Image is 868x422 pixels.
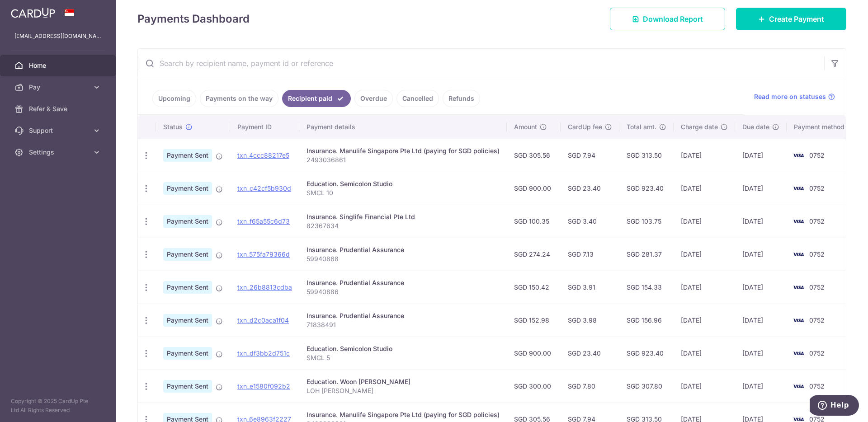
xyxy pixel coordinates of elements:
img: Bank Card [789,282,807,293]
td: [DATE] [674,304,735,337]
div: Education. Semicolon Studio [307,179,500,188]
span: 0752 [809,250,825,258]
td: SGD 923.40 [619,172,674,205]
span: Payment Sent [163,182,212,195]
td: SGD 152.98 [507,304,561,337]
td: [DATE] [674,205,735,238]
span: 0752 [809,382,825,390]
a: Refunds [443,90,480,107]
img: Bank Card [789,348,807,359]
span: Payment Sent [163,347,212,360]
span: Pay [29,83,89,92]
td: SGD 305.56 [507,139,561,172]
iframe: Opens a widget where you can find more information [810,395,859,417]
td: SGD 7.80 [561,370,619,403]
a: Read more on statuses [754,92,835,101]
td: SGD 313.50 [619,139,674,172]
img: Bank Card [789,150,807,161]
span: Download Report [643,14,703,24]
th: Payment method [787,115,855,139]
a: txn_d2c0aca1f04 [237,316,289,324]
img: Bank Card [789,381,807,392]
div: Insurance. Singlife Financial Pte Ltd [307,212,500,221]
a: txn_f65a55c6d73 [237,217,290,225]
td: SGD 23.40 [561,172,619,205]
a: Cancelled [396,90,439,107]
span: CardUp fee [568,122,602,131]
a: txn_e1580f092b2 [237,382,290,390]
td: SGD 307.80 [619,370,674,403]
a: txn_575fa79366d [237,250,290,258]
span: Payment Sent [163,380,212,393]
td: [DATE] [674,238,735,271]
a: txn_26b8813cdba [237,283,292,291]
th: Payment details [299,115,507,139]
span: Charge date [681,122,718,131]
span: Payment Sent [163,149,212,162]
span: Support [29,126,89,135]
p: 59940868 [307,254,500,263]
span: Refer & Save [29,104,89,113]
td: SGD 923.40 [619,337,674,370]
td: [DATE] [674,172,735,205]
a: Download Report [610,8,725,30]
td: [DATE] [735,139,787,172]
td: SGD 900.00 [507,337,561,370]
td: [DATE] [735,271,787,304]
span: Create Payment [769,14,824,24]
td: [DATE] [735,337,787,370]
span: Payment Sent [163,281,212,294]
span: Payment Sent [163,215,212,228]
td: [DATE] [674,271,735,304]
img: Bank Card [789,249,807,260]
td: SGD 154.33 [619,271,674,304]
a: Create Payment [736,8,846,30]
td: SGD 281.37 [619,238,674,271]
span: Due date [742,122,769,131]
span: Status [163,122,183,131]
span: 0752 [809,316,825,324]
p: SMCL 5 [307,353,500,362]
span: Payment Sent [163,314,212,327]
span: Read more on statuses [754,92,826,101]
a: txn_df3bb2d751c [237,349,290,357]
p: 71838491 [307,320,500,329]
td: SGD 150.42 [507,271,561,304]
p: [EMAIL_ADDRESS][DOMAIN_NAME] [14,32,101,41]
span: Total amt. [627,122,656,131]
td: [DATE] [674,370,735,403]
a: Upcoming [152,90,196,107]
a: txn_4ccc88217e5 [237,151,289,159]
img: CardUp [11,7,55,18]
div: Insurance. Manulife Singapore Pte Ltd (paying for SGD policies) [307,410,500,419]
td: SGD 7.94 [561,139,619,172]
a: txn_c42cf5b930d [237,184,291,192]
td: SGD 900.00 [507,172,561,205]
td: [DATE] [735,370,787,403]
p: 82367634 [307,221,500,230]
span: 0752 [809,283,825,291]
td: [DATE] [674,337,735,370]
div: Education. Semicolon Studio [307,344,500,353]
span: Settings [29,148,89,157]
td: SGD 3.40 [561,205,619,238]
h4: Payments Dashboard [137,11,250,27]
td: SGD 100.35 [507,205,561,238]
a: Recipient paid [282,90,351,107]
td: SGD 274.24 [507,238,561,271]
td: [DATE] [735,172,787,205]
td: SGD 103.75 [619,205,674,238]
td: [DATE] [735,238,787,271]
a: Payments on the way [200,90,278,107]
span: Home [29,61,89,70]
td: SGD 23.40 [561,337,619,370]
span: Payment Sent [163,248,212,261]
p: SMCL 10 [307,188,500,197]
p: 59940886 [307,287,500,296]
td: [DATE] [735,205,787,238]
div: Education. Woon [PERSON_NAME] [307,377,500,386]
input: Search by recipient name, payment id or reference [138,49,824,78]
td: SGD 300.00 [507,370,561,403]
span: 0752 [809,151,825,159]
